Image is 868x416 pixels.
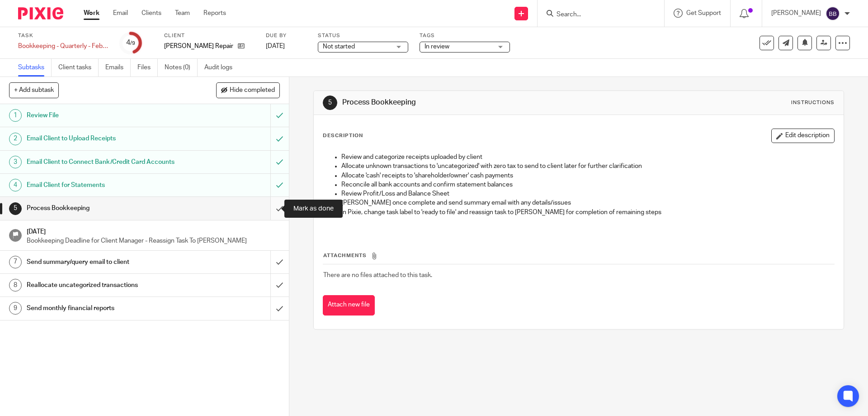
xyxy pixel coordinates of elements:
h1: Send summary/query email to client [27,255,183,269]
input: Search [556,11,637,19]
label: Status [318,32,408,39]
div: 9 [9,302,22,315]
h1: Send monthly financial reports [27,301,183,315]
p: Reconcile all bank accounts and confirm statement balances [341,180,834,189]
div: Bookkeeping - Quarterly - Feb/May/Aug/Nov [18,42,108,51]
img: Pixie [18,7,63,19]
h1: [DATE] [27,225,280,236]
div: 1 [9,109,22,122]
p: [PERSON_NAME] [771,9,821,18]
h1: Email Client to Connect Bank/Credit Card Accounts [27,155,183,169]
div: 2 [9,133,22,145]
button: Edit description [771,129,835,143]
h1: Email Client to Upload Receipts [27,132,183,145]
span: [DATE] [266,43,285,49]
p: Bookkeeping Deadline for Client Manager - Reassign Task To [PERSON_NAME] [27,236,280,245]
h1: Process Bookkeeping [342,98,598,107]
label: Client [164,32,255,39]
div: 4 [126,38,135,48]
div: Instructions [791,99,835,106]
label: Due by [266,32,307,39]
div: 3 [9,156,22,168]
img: svg%3E [826,6,840,21]
h1: Review File [27,109,183,122]
label: Tags [420,32,510,39]
h1: Reallocate uncategorized transactions [27,278,183,292]
span: Not started [323,43,355,50]
div: 8 [9,279,22,292]
a: Clients [142,9,161,18]
div: 4 [9,179,22,191]
small: /9 [130,41,135,46]
a: Reports [203,9,226,18]
label: Task [18,32,108,39]
a: Work [84,9,99,18]
a: Subtasks [18,59,52,77]
span: In review [425,43,449,50]
p: Review and categorize receipts uploaded by client [341,153,834,162]
a: Files [137,59,158,77]
p: [PERSON_NAME] once complete and send summary email with any details/issues [341,198,834,207]
p: [PERSON_NAME] Repair [164,42,233,51]
a: Email [113,9,128,18]
h1: Process Bookkeeping [27,201,183,215]
p: Allocate unknown transactions to 'uncategorized' with zero tax to send to client later for furthe... [341,162,834,171]
div: 5 [323,96,337,110]
div: 5 [9,202,22,215]
button: + Add subtask [9,82,59,98]
div: 7 [9,256,22,268]
span: There are no files attached to this task. [323,272,432,278]
p: In Pixie, change task label to 'ready to file' and reassign task to [PERSON_NAME] for completion ... [341,208,834,217]
span: Attachments [323,253,367,258]
span: Get Support [686,10,721,16]
button: Hide completed [216,82,280,98]
a: Team [175,9,190,18]
span: Hide completed [230,87,275,94]
a: Audit logs [204,59,239,77]
p: Description [323,132,363,139]
a: Emails [105,59,131,77]
h1: Email Client for Statements [27,178,183,192]
p: Review Profit/Loss and Balance Sheet [341,189,834,198]
a: Client tasks [58,59,99,77]
p: Allocate 'cash' receipts to 'shareholder/owner' cash payments [341,171,834,180]
a: Notes (0) [165,59,198,77]
button: Attach new file [323,295,375,316]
